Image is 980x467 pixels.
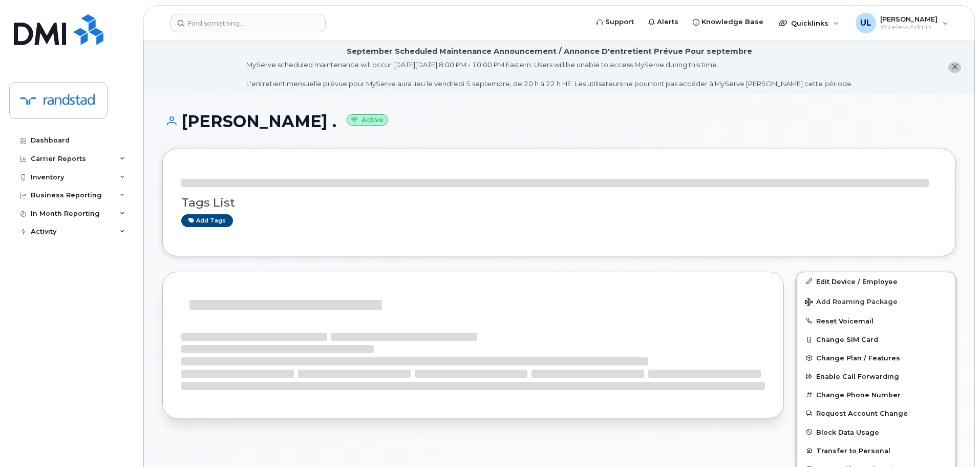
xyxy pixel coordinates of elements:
button: Reset Voicemail [797,312,955,330]
div: MyServe scheduled maintenance will occur [DATE][DATE] 8:00 PM - 10:00 PM Eastern. Users will be u... [246,60,853,89]
a: Add tags [181,214,233,227]
small: Active [347,114,388,126]
span: Add Roaming Package [805,298,898,308]
h3: Tags List [181,196,937,209]
a: Edit Device / Employee [797,272,955,291]
span: Enable Call Forwarding [816,373,899,380]
button: close notification [948,62,961,73]
div: September Scheduled Maintenance Announcement / Annonce D'entretient Prévue Pour septembre [347,46,752,57]
span: Change Plan / Features [816,354,900,362]
h1: [PERSON_NAME] . [162,112,956,130]
button: Request Account Change [797,404,955,422]
button: Change SIM Card [797,330,955,349]
button: Change Plan / Features [797,349,955,367]
button: Enable Call Forwarding [797,367,955,385]
button: Add Roaming Package [797,291,955,312]
button: Transfer to Personal [797,441,955,460]
button: Block Data Usage [797,423,955,441]
button: Change Phone Number [797,385,955,404]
